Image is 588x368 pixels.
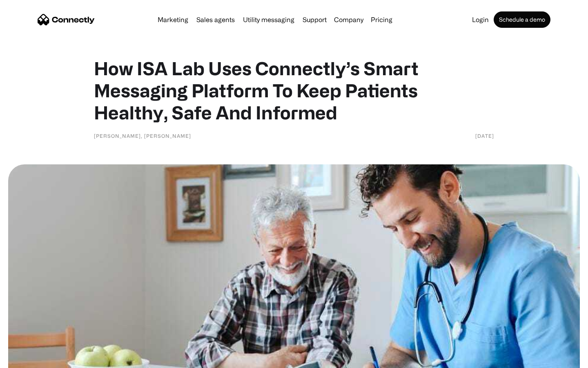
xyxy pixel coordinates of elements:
[240,16,298,23] a: Utility messaging
[94,57,494,123] h1: How ISA Lab Uses Connectly’s Smart Messaging Platform To Keep Patients Healthy, Safe And Informed
[367,16,396,23] a: Pricing
[94,132,191,140] div: [PERSON_NAME], [PERSON_NAME]
[494,11,550,28] a: Schedule a demo
[193,16,238,23] a: Sales agents
[16,354,49,365] ul: Language list
[154,16,192,23] a: Marketing
[8,354,49,365] aside: Language selected: English
[469,16,492,23] a: Login
[334,14,363,25] div: Company
[299,16,330,23] a: Support
[475,132,494,140] div: [DATE]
